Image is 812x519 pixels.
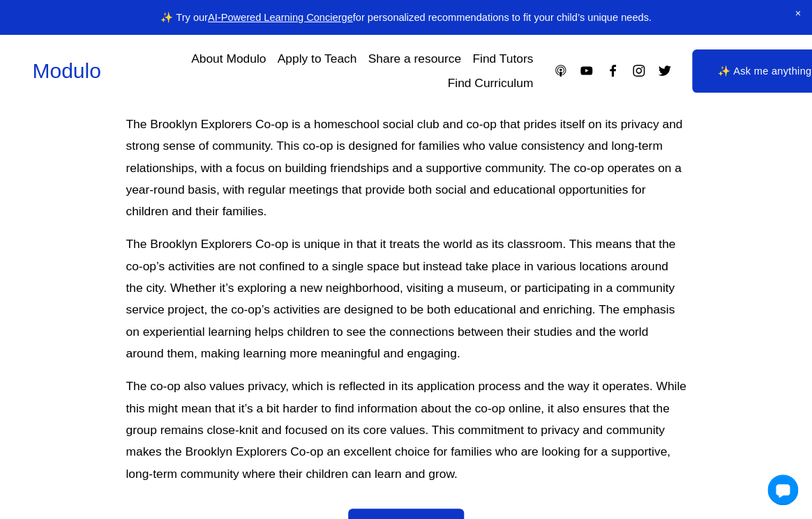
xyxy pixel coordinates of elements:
[33,59,101,82] a: Modulo
[126,233,686,364] p: The Brooklyn Explorers Co-op is unique in that it treats the world as its classroom. This means t...
[579,63,594,78] a: YouTube
[368,47,461,71] a: Share a resource
[126,375,686,485] p: The co-op also values privacy, which is reflected in its application process and the way it opera...
[191,47,266,71] a: About Modulo
[606,63,620,78] a: Facebook
[278,47,357,71] a: Apply to Teach
[447,71,533,95] a: Find Curriculum
[208,12,353,23] a: AI-Powered Learning Concierge
[657,63,672,78] a: Twitter
[126,114,686,223] p: The Brooklyn Explorers Co-op is a homeschool social club and co-op that prides itself on its priv...
[553,63,568,78] a: Apple Podcasts
[631,63,646,78] a: Instagram
[472,47,533,71] a: Find Tutors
